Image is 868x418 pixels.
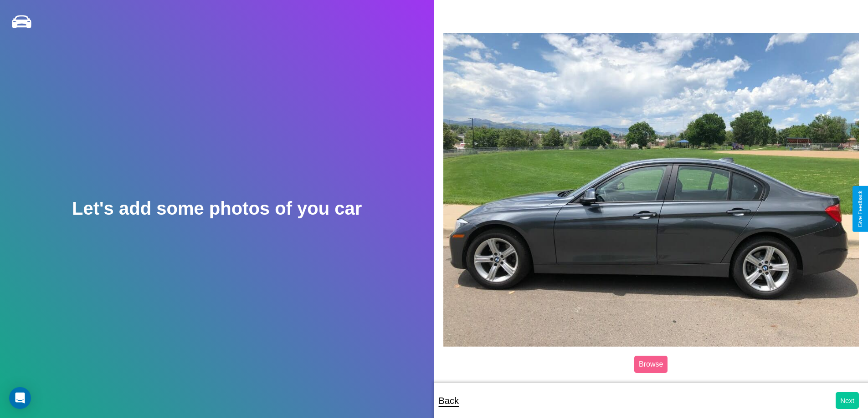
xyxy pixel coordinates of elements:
[857,191,863,227] div: Give Feedback
[72,198,362,219] h2: Let's add some photos of you car
[443,33,859,346] img: posted
[9,387,31,409] div: Open Intercom Messenger
[634,356,668,373] label: Browse
[439,393,459,409] p: Back
[836,392,859,409] button: Next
